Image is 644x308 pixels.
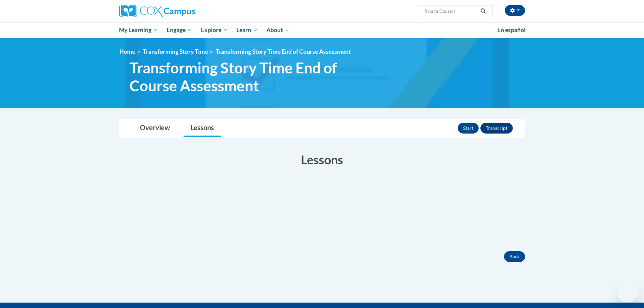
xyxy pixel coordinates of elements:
button: Transcript [480,123,513,134]
a: Lessons [184,119,221,137]
a: En español [493,23,530,37]
input: Search Courses [424,7,478,15]
button: Search [478,7,488,15]
a: Engage [162,22,196,38]
a: Home [119,48,135,55]
button: Account Settings [505,5,525,16]
iframe: Button to launch messaging window [617,281,639,303]
img: Cox Campus [119,5,195,17]
span: About [266,26,289,34]
span: En español [497,26,526,33]
h3: Lessons [119,151,525,168]
span: Engage [167,26,192,34]
span: My Learning [119,26,158,34]
button: Back [504,251,525,262]
div: Main menu [109,22,535,38]
a: Cox Campus [119,5,248,17]
span: Transforming Story Time End of Course Assessment [129,59,363,95]
span: Learn [236,26,258,34]
a: Learn [232,22,262,38]
span: Transforming Story Time End of Course Assessment [216,48,351,55]
a: My Learning [115,22,163,38]
a: Explore [196,22,232,38]
button: Start [458,123,479,134]
a: About [262,22,294,38]
a: Overview [133,119,177,137]
span: Explore [201,26,228,34]
a: Transforming Story Time [143,48,208,55]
